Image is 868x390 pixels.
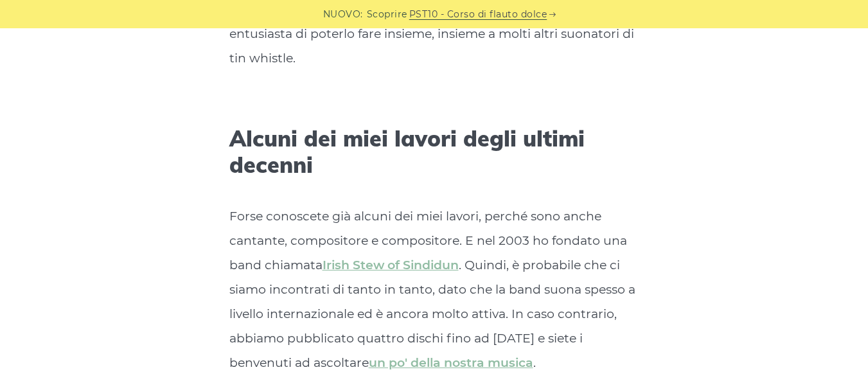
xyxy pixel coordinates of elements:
font: . [533,355,536,370]
a: PST10 - Corso di flauto dolce [409,7,547,22]
font: Scoprire [367,8,407,20]
font: Alcuni dei miei lavori degli ultimi decenni [229,125,585,179]
a: Irish Stew of Sindidun [323,258,459,272]
font: . Quindi, è probabile che ci siamo incontrati di tanto in tanto, dato che la band suona spesso a ... [229,258,635,370]
a: un po' della nostra musica [369,355,533,370]
font: PST10 - Corso di flauto dolce [409,8,547,20]
font: NUOVO: [323,8,363,20]
font: Forse conoscete già alcuni dei miei lavori, perché sono anche cantante, compositore e compositore... [229,209,627,272]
